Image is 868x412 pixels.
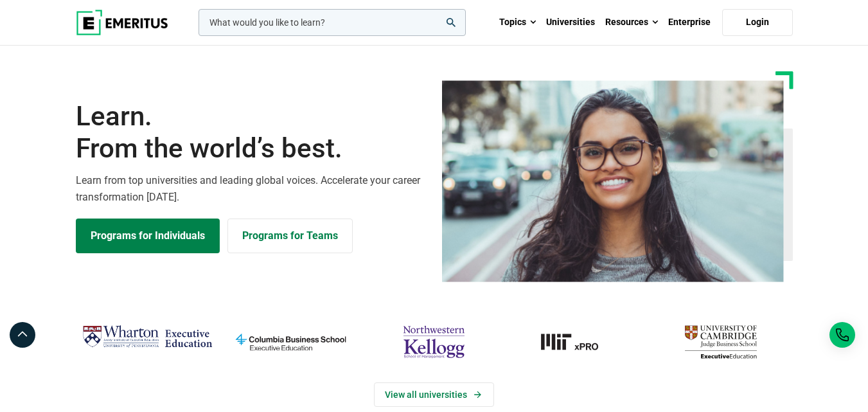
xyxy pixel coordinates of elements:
input: woocommerce-product-search-field-0 [199,9,466,36]
h1: Learn. [76,100,427,165]
span: From the world’s best. [76,132,427,165]
a: MIT-xPRO [512,321,642,363]
a: View Universities [374,382,494,407]
a: Explore for Business [227,219,353,253]
a: Login [722,9,793,36]
a: Explore Programs [76,219,220,253]
img: cambridge-judge-business-school [655,321,786,363]
img: columbia-business-school [226,321,356,363]
img: northwestern-kellogg [369,321,499,363]
p: Learn from top universities and leading global voices. Accelerate your career transformation [DATE]. [76,172,427,205]
img: Learn from the world's best [442,80,784,282]
img: MIT xPRO [512,321,642,363]
img: Wharton Executive Education [82,321,213,353]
